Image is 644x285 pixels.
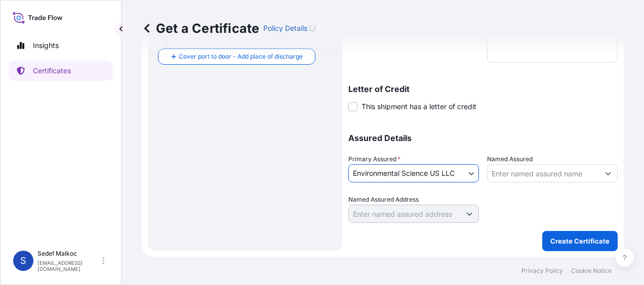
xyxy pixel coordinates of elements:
button: Environmental Science US LLC [348,164,479,182]
p: Get a Certificate [142,20,259,36]
a: Insights [9,35,113,56]
button: Loading [309,20,315,36]
span: This shipment has a letter of credit [361,102,476,112]
label: Named Assured [487,154,533,164]
span: Environmental Science US LLC [353,168,455,178]
label: Named Assured Address [348,195,419,205]
button: Create Certificate [542,231,618,251]
a: Privacy Policy [521,267,563,275]
span: Cover port to door - Add place of discharge [179,52,303,62]
span: S [20,256,26,266]
p: Certificates [33,66,71,76]
button: Show suggestions [599,164,617,182]
p: Assured Details [348,134,618,142]
input: Assured Name [488,164,599,182]
div: Loading [309,25,315,31]
p: Sedef Malkoc [37,250,100,258]
p: Policy Details [263,23,307,33]
button: Cover port to door - Add place of discharge [158,49,315,65]
span: Primary Assured [348,154,400,164]
p: [EMAIL_ADDRESS][DOMAIN_NAME] [37,260,100,272]
p: Insights [33,40,59,51]
p: Letter of Credit [348,85,618,93]
p: Create Certificate [550,236,610,246]
a: Cookie Notice [571,267,612,275]
button: Show suggestions [460,205,478,223]
a: Certificates [9,61,113,81]
input: Named Assured Address [349,205,460,223]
